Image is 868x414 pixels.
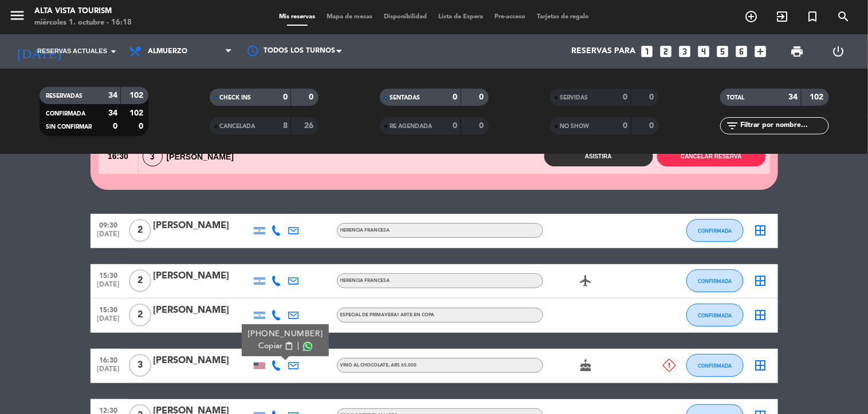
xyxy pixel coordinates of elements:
[754,359,768,372] i: border_all
[754,308,768,322] i: border_all
[95,365,123,379] span: [DATE]
[806,10,820,23] i: turned_in_not
[698,228,732,234] span: CONFIRMADA
[479,122,486,130] strong: 0
[698,278,732,284] span: CONFIRMADA
[390,124,433,129] span: RE AGENDADA
[754,274,768,288] i: border_all
[560,124,590,129] span: NO SHOW
[95,268,123,281] span: 15:30
[95,230,123,244] span: [DATE]
[433,14,489,20] span: Lista de Espera
[740,120,828,132] input: Filtrar por nombre...
[544,146,653,166] button: Asistirá
[129,304,151,327] span: 2
[220,95,252,101] span: CHECK INS
[220,124,256,129] span: CANCELADA
[297,340,299,352] span: |
[248,328,323,340] div: [PHONE_NUMBER]
[154,303,251,318] div: [PERSON_NAME]
[810,93,826,101] strong: 102
[46,111,86,117] span: CONFIRMADA
[735,44,749,59] i: looks_6
[258,340,282,352] span: Copiar
[837,10,851,23] i: search
[657,146,766,166] button: Cancelar reserva
[154,353,251,368] div: [PERSON_NAME]
[99,140,138,174] span: 16:30
[95,353,123,366] span: 16:30
[108,109,117,117] strong: 34
[698,363,732,369] span: CONFIRMADA
[659,44,674,59] i: looks_two
[640,44,655,59] i: looks_one
[309,93,316,101] strong: 0
[686,219,744,242] button: CONFIRMADA
[108,91,117,99] strong: 34
[129,109,146,117] strong: 102
[283,122,288,130] strong: 8
[143,146,163,166] span: 3
[139,146,244,166] div: [PERSON_NAME]
[139,122,146,130] strong: 0
[154,269,251,284] div: [PERSON_NAME]
[623,122,628,130] strong: 0
[790,45,804,58] span: print
[273,14,321,20] span: Mis reservas
[572,47,636,56] span: Reservas para
[686,304,744,327] button: CONFIRMADA
[832,45,846,58] i: power_settings_new
[284,342,293,351] span: content_paste
[9,7,26,28] button: menu
[340,278,390,283] span: Herencia Francesa
[775,10,789,23] i: exit_to_app
[753,44,768,59] i: add_box
[726,119,740,133] i: filter_list
[744,10,758,23] i: add_circle_outline
[686,354,744,377] button: CONFIRMADA
[258,340,293,352] button: Copiarcontent_paste
[340,228,390,233] span: Herencia Francesa
[46,93,83,99] span: RESERVADAS
[754,224,768,237] i: border_all
[321,14,378,20] span: Mapa de mesas
[649,122,656,130] strong: 0
[686,269,744,292] button: CONFIRMADA
[678,44,693,59] i: looks_3
[698,312,732,319] span: CONFIRMADA
[716,44,730,59] i: looks_5
[34,6,132,17] div: Alta Vista Tourism
[489,14,531,20] span: Pre-acceso
[129,91,146,99] strong: 102
[9,7,26,24] i: menu
[649,93,656,101] strong: 0
[129,269,151,292] span: 2
[389,363,417,368] span: , ARS 65.000
[113,122,117,130] strong: 0
[129,219,151,242] span: 2
[390,95,421,101] span: SENTADAS
[46,124,92,130] span: SIN CONFIRMAR
[340,313,435,317] span: Especial de PRIMAVERA! Arte en Copa
[95,315,123,328] span: [DATE]
[789,93,798,101] strong: 34
[107,45,120,58] i: arrow_drop_down
[95,302,123,316] span: 15:30
[579,359,593,372] i: cake
[9,39,69,64] i: [DATE]
[727,95,745,101] span: TOTAL
[453,93,458,101] strong: 0
[531,14,595,20] span: Tarjetas de regalo
[34,17,132,29] div: miércoles 1. octubre - 16:18
[818,34,859,69] div: LOG OUT
[479,93,486,101] strong: 0
[560,95,588,101] span: SERVIDAS
[95,218,123,231] span: 09:30
[283,93,288,101] strong: 0
[623,93,628,101] strong: 0
[148,47,187,55] span: Almuerzo
[37,46,107,57] span: Reservas actuales
[340,363,417,368] span: Vino Al Chocolate
[697,44,712,59] i: looks_4
[304,122,316,130] strong: 26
